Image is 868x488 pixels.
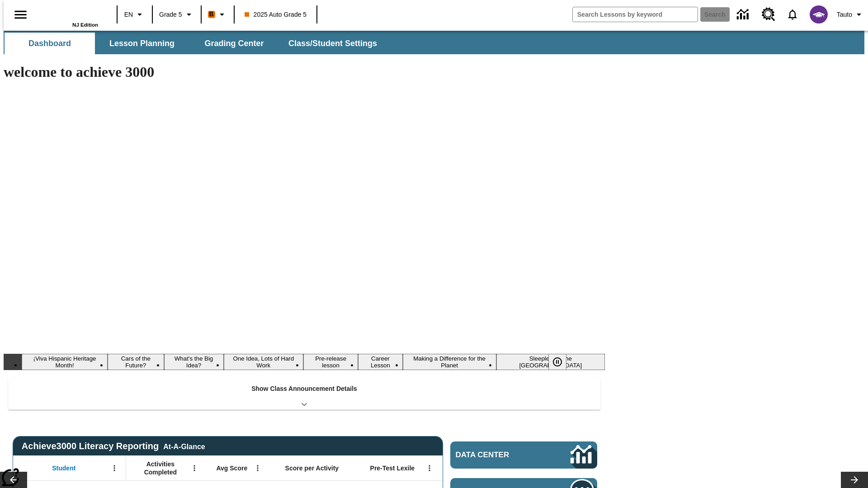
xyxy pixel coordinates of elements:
button: Profile/Settings [833,6,868,23]
button: Class/Student Settings [281,33,384,54]
div: SubNavbar [4,31,864,54]
button: Slide 6 Career Lesson [358,354,402,370]
a: Data Center [731,2,756,27]
button: Grading Center [189,33,279,54]
h1: welcome to achieve 3000 [4,64,605,80]
button: Slide 4 One Idea, Lots of Hard Work [224,354,304,370]
button: Open Menu [423,461,436,475]
span: B [209,9,214,20]
button: Open Menu [251,461,264,475]
button: Open side menu [7,1,34,28]
button: Lesson carousel, Next [841,472,868,488]
button: Open Menu [188,461,201,475]
span: Grade 5 [159,10,182,19]
span: 2025 Auto Grade 5 [245,10,307,19]
img: avatar image [810,5,828,23]
button: Grade: Grade 5, Select a grade [156,6,198,23]
span: EN [124,10,133,19]
button: Slide 5 Pre-release lesson [303,354,358,370]
a: Notifications [781,3,804,26]
div: At-A-Glance [163,441,205,451]
button: Select a new avatar [804,3,833,26]
button: Language: EN, Select a language [120,6,149,23]
a: Home [39,4,98,22]
button: Slide 3 What's the Big Idea? [164,354,224,370]
span: Data Center [456,450,540,460]
button: Slide 7 Making a Difference for the Planet [403,354,496,370]
div: SubNavbar [4,33,385,54]
div: Home [39,3,98,28]
button: Lesson Planning [97,33,187,54]
span: Activities Completed [131,460,190,476]
div: Show Class Announcement Details [8,379,600,410]
span: Score per Activity [285,464,339,472]
a: Resource Center, Will open in new tab [756,2,781,27]
button: Slide 1 ¡Viva Hispanic Heritage Month! [22,354,108,370]
button: Pause [548,354,566,370]
span: Tauto [837,10,852,19]
span: Pre-Test Lexile [370,464,415,472]
span: Student [52,464,75,472]
span: Avg Score [216,464,247,472]
div: Pause [548,354,576,370]
a: Data Center [450,441,597,469]
input: search field [573,7,698,22]
button: Slide 2 Cars of the Future? [108,354,164,370]
button: Open Menu [108,461,121,475]
button: Slide 8 Sleepless in the Animal Kingdom [496,354,605,370]
span: NJ Edition [72,22,98,28]
button: Dashboard [5,33,95,54]
span: Achieve3000 Literacy Reporting [22,441,205,451]
p: Show Class Announcement Details [251,384,357,394]
button: Boost Class color is orange. Change class color [204,6,231,23]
